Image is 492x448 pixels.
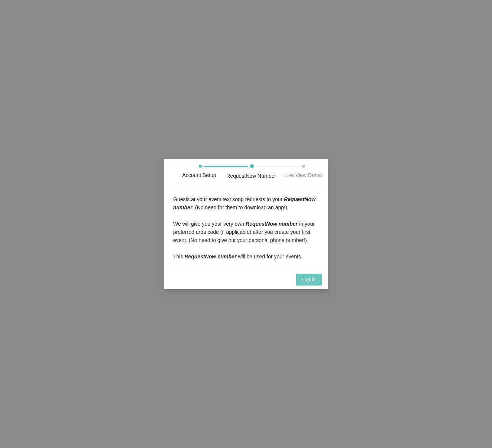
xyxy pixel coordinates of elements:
span: Got it! [302,275,316,284]
div: Account Setup [182,171,216,179]
i: RequestNow number [184,254,236,260]
button: Got it! [296,274,322,286]
i: RequestNow number [173,196,315,210]
i: RequestNow number [246,221,298,227]
span: We will give you your very own in your preferred area code (if applicable) after you create your ... [173,221,315,260]
span: Guests at your event text song requests to your . (No need for them to download an app!) [173,196,315,210]
div: RequestNow Number [226,172,276,180]
div: Live View Demo [285,171,322,179]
